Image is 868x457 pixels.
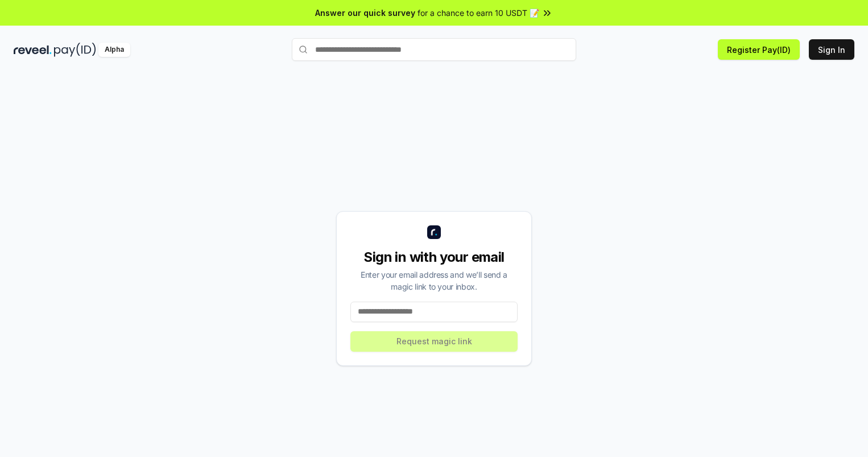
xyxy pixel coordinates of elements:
button: Sign In [809,39,854,60]
span: Answer our quick survey [315,7,415,19]
div: Enter your email address and we’ll send a magic link to your inbox. [350,269,518,293]
button: Register Pay(ID) [718,39,800,60]
div: Sign in with your email [350,248,518,266]
span: for a chance to earn 10 USDT 📝 [418,7,539,19]
img: reveel_dark [14,43,52,57]
div: Alpha [98,43,130,57]
img: logo_small [427,225,441,239]
img: pay_id [54,43,96,57]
